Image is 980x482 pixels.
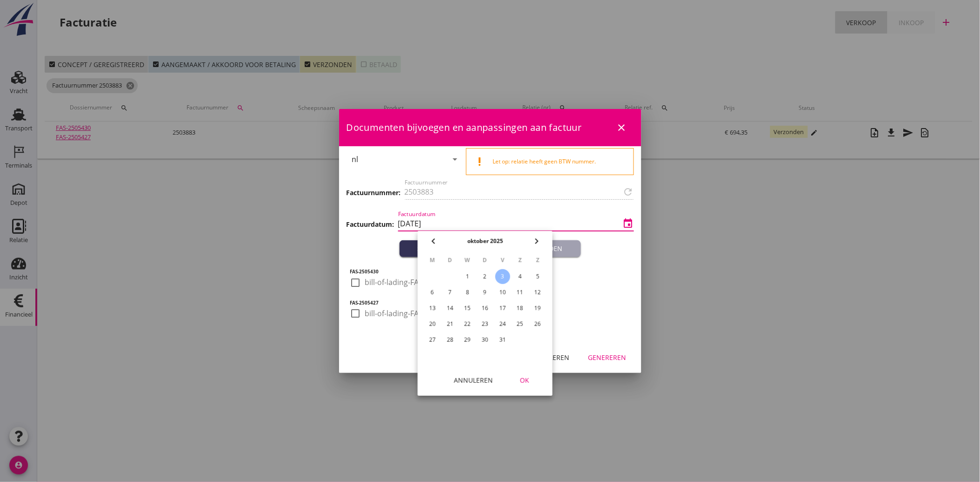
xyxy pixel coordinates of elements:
[478,317,493,332] button: 23
[428,236,439,247] i: chevron_left
[495,333,510,347] button: 31
[495,301,510,316] button: 17
[616,122,627,133] i: close
[460,317,475,332] button: 22
[504,372,545,388] button: OK
[365,278,535,287] span: bill-of-lading-FAS-10581.pdf
[530,317,545,332] button: 26
[365,309,535,319] span: bill-of-lading-FAS-10579.pdf
[350,268,630,275] h5: FAS-2505430
[513,301,527,316] button: 18
[424,252,441,268] th: M
[513,269,527,284] button: 4
[495,317,510,332] button: 24
[443,285,458,300] button: 7
[495,269,510,284] button: 3
[530,269,545,284] button: 5
[477,252,493,268] th: D
[347,188,401,197] h3: Factuurnummer:
[398,216,621,231] input: Factuurdatum
[588,353,627,362] div: Genereren
[352,155,359,163] div: nl
[425,317,440,332] button: 20
[493,157,626,166] div: Let op: relatie heeft geen BTW nummer.
[425,301,440,316] button: 13
[495,285,510,300] button: 10
[459,252,476,268] th: W
[530,301,545,316] button: 19
[531,236,542,247] i: chevron_right
[350,299,630,306] h5: FAS-2505427
[460,285,475,300] button: 8
[425,285,440,300] button: 6
[460,269,475,284] button: 1
[513,317,527,332] button: 25
[460,301,475,316] button: 15
[529,252,546,268] th: Z
[623,218,634,229] i: event
[465,234,506,248] button: oktober 2025
[443,301,458,316] button: 14
[512,252,529,268] th: Z
[443,317,458,332] button: 21
[474,156,485,167] i: priority_high
[442,252,459,268] th: D
[443,333,458,347] button: 28
[512,375,538,385] div: OK
[478,285,493,300] button: 9
[460,333,475,347] button: 29
[530,285,545,300] button: 12
[454,375,493,385] div: Annuleren
[478,269,493,284] button: 2
[478,301,493,316] button: 16
[513,285,527,300] button: 11
[339,109,641,146] div: Documenten bijvoegen en aanpassingen aan factuur
[347,219,394,229] h3: Factuurdatum:
[447,372,500,388] button: Annuleren
[581,349,634,366] button: Genereren
[449,154,460,165] i: arrow_drop_down
[478,333,493,347] button: 30
[494,252,511,268] th: V
[425,333,440,347] button: 27
[400,240,485,257] button: Samenvoegen
[403,244,481,253] div: Samenvoegen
